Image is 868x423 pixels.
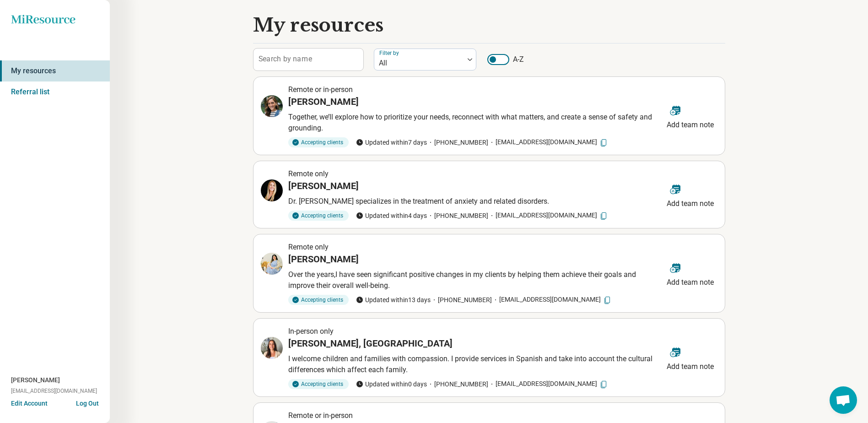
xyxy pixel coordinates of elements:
[288,253,359,266] h3: [PERSON_NAME]
[427,211,488,221] span: [PHONE_NUMBER]
[830,386,857,414] div: Open chat
[288,353,663,375] p: I welcome children and families with compassion. I provide services in Spanish and take into acco...
[288,169,329,178] span: Remote only
[288,295,349,305] div: Accepting clients
[427,138,488,147] span: [PHONE_NUMBER]
[488,211,608,220] span: [EMAIL_ADDRESS][DOMAIN_NAME]
[356,211,427,221] span: Updated within 4 days
[288,95,359,108] h3: [PERSON_NAME]
[288,337,453,350] h3: [PERSON_NAME], [GEOGRAPHIC_DATA]
[288,112,663,134] p: Together, we’ll explore how to prioritize your needs, reconnect with what matters, and create a s...
[259,55,312,63] label: Search by name
[488,137,608,147] span: [EMAIL_ADDRESS][DOMAIN_NAME]
[356,380,427,389] span: Updated within 0 days
[663,178,717,211] button: Add team note
[288,179,359,192] h3: [PERSON_NAME]
[356,138,427,147] span: Updated within 7 days
[431,295,492,305] span: [PHONE_NUMBER]
[288,243,329,251] span: Remote only
[356,295,431,305] span: Updated within 13 days
[288,269,663,291] p: Over the years,I have seen significant positive changes in my clients by helping them achieve the...
[379,50,401,56] label: Filter by
[288,327,334,336] span: In-person only
[288,411,353,420] span: Remote or in-person
[76,399,99,406] button: Log Out
[11,387,97,395] span: [EMAIL_ADDRESS][DOMAIN_NAME]
[288,85,353,94] span: Remote or in-person
[288,211,349,221] div: Accepting clients
[427,380,488,389] span: [PHONE_NUMBER]
[487,54,524,65] label: A-Z
[288,379,349,389] div: Accepting clients
[663,341,717,374] button: Add team note
[11,399,48,408] button: Edit Account
[492,295,612,304] span: [EMAIL_ADDRESS][DOMAIN_NAME]
[253,15,383,36] h1: My resources
[663,257,717,290] button: Add team note
[288,137,349,147] div: Accepting clients
[288,196,663,207] p: Dr. [PERSON_NAME] specializes in the treatment of anxiety and related disorders.
[11,375,60,385] span: [PERSON_NAME]
[488,379,608,389] span: [EMAIL_ADDRESS][DOMAIN_NAME]
[663,99,717,132] button: Add team note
